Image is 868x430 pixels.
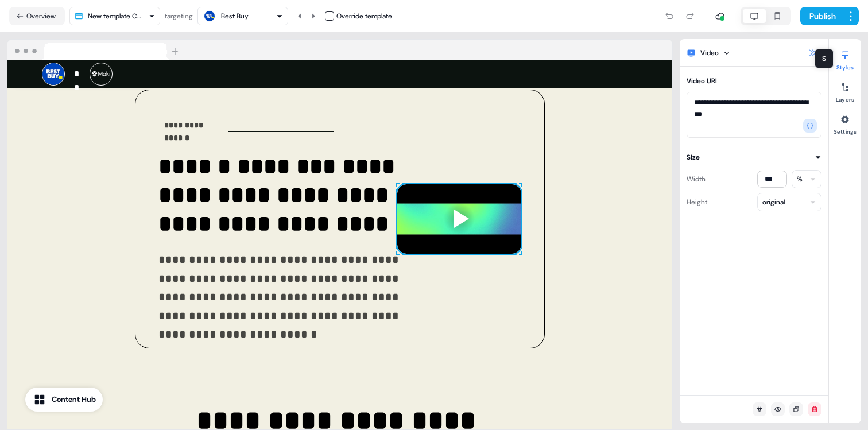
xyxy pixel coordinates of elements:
button: Publish [800,7,843,25]
button: Size [687,152,821,163]
button: Best Buy [197,7,288,25]
div: Override template [336,10,392,22]
button: Overview [9,7,65,25]
div: S [815,49,834,68]
button: Layers [829,78,861,103]
div: targeting [165,10,193,22]
div: Video [700,47,719,59]
label: Video URL [687,76,719,86]
div: original [762,196,785,208]
div: New template Copy [88,10,144,22]
div: Width [687,170,706,188]
div: Size [687,152,700,163]
button: Settings [829,110,861,135]
div: Height [687,193,707,211]
button: Content Hub [25,388,103,412]
img: Browser topbar [7,40,184,60]
div: Content Hub [52,394,96,405]
button: Styles [829,46,861,71]
div: Best Buy [221,10,249,22]
div: % [797,173,803,185]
